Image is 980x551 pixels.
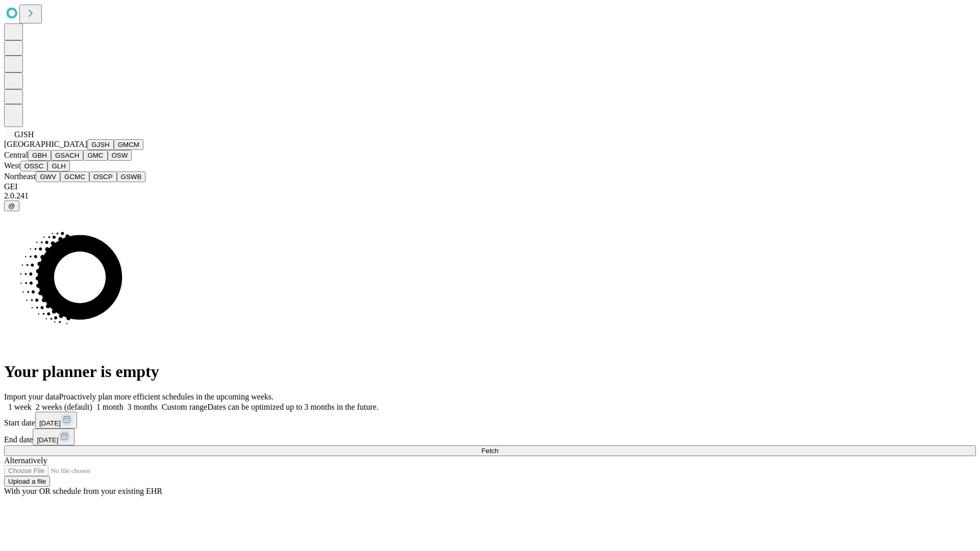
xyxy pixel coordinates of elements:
[96,403,124,411] span: 1 month
[4,201,19,211] button: @
[4,429,976,445] div: End date
[37,436,58,444] span: [DATE]
[4,392,59,401] span: Import your data
[114,139,143,150] button: GMCM
[4,487,162,495] span: With your OR schedule from your existing EHR
[162,403,207,411] span: Custom range
[481,447,498,455] span: Fetch
[59,392,274,401] span: Proactively plan more efficient schedules in the upcoming weeks.
[117,171,146,182] button: GSWB
[83,150,107,161] button: GMC
[60,171,89,182] button: GCMC
[36,403,92,411] span: 2 weeks (default)
[47,161,69,171] button: GLH
[4,362,976,381] h1: Your planner is empty
[4,140,87,148] span: [GEOGRAPHIC_DATA]
[4,191,976,201] div: 2.0.241
[35,412,77,429] button: [DATE]
[28,150,51,161] button: GBH
[128,403,158,411] span: 3 months
[4,182,976,191] div: GEI
[89,171,117,182] button: OSCP
[51,150,83,161] button: GSACH
[14,130,34,139] span: GJSH
[20,161,48,171] button: OSSC
[108,150,132,161] button: OSW
[87,139,114,150] button: GJSH
[4,445,976,456] button: Fetch
[207,403,378,411] span: Dates can be optimized up to 3 months in the future.
[4,412,976,429] div: Start date
[8,202,15,210] span: @
[4,476,50,487] button: Upload a file
[36,171,60,182] button: GWV
[8,403,32,411] span: 1 week
[4,172,36,181] span: Northeast
[4,151,28,159] span: Central
[4,456,47,465] span: Alternatively
[39,419,61,427] span: [DATE]
[33,429,75,445] button: [DATE]
[4,161,20,170] span: West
